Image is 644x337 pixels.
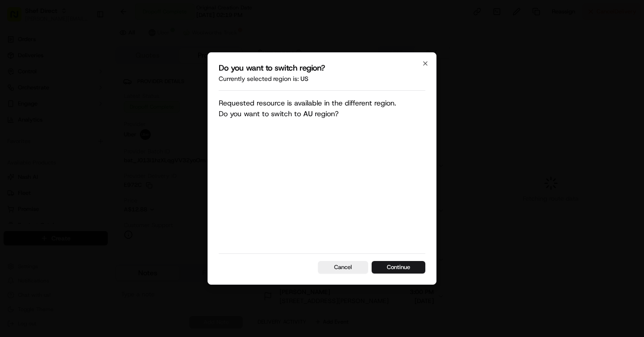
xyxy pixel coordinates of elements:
span: us [301,75,309,83]
button: Continue [372,261,425,274]
button: Cancel [318,261,368,274]
p: Requested resource is available in the different region. Do you want to switch to region? [219,98,396,246]
span: AU [303,109,313,118]
p: Currently selected region is: [219,74,425,83]
h2: Do you want to switch region? [219,63,425,72]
